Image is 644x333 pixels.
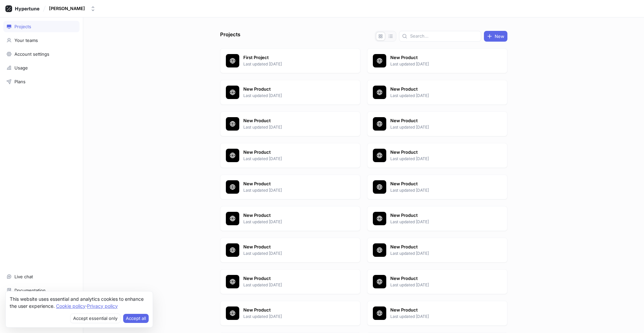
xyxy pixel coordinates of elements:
[243,314,341,320] p: Last updated [DATE]
[390,117,488,124] p: New Product
[410,33,478,40] input: Search...
[3,35,80,46] a: Your teams
[243,93,341,99] p: Last updated [DATE]
[390,124,488,130] p: Last updated [DATE]
[390,61,488,67] p: Last updated [DATE]
[46,3,98,14] button: [PERSON_NAME]
[390,219,488,225] p: Last updated [DATE]
[243,149,341,156] p: New Product
[14,24,31,29] div: Projects
[14,51,49,57] div: Account settings
[243,244,341,250] p: New Product
[14,38,38,43] div: Your teams
[14,79,26,84] div: Plans
[3,21,80,32] a: Projects
[390,250,488,256] p: Last updated [DATE]
[87,303,118,309] a: Privacy policy
[243,250,341,256] p: Last updated [DATE]
[56,303,86,309] a: Cookie policy
[243,156,341,162] p: Last updated [DATE]
[484,31,507,42] button: New
[243,124,341,130] p: Last updated [DATE]
[14,274,33,279] div: Live chat
[123,314,149,323] button: Accept cookies
[390,244,488,250] p: New Product
[390,181,488,187] p: New Product
[243,219,341,225] p: Last updated [DATE]
[10,295,149,310] div: This website uses essential and analytics cookies to enhance the user experience. ‧
[390,149,488,156] p: New Product
[390,93,488,99] p: Last updated [DATE]
[390,54,488,61] p: New Product
[243,86,341,93] p: New Product
[243,275,341,282] p: New Product
[243,307,341,314] p: New Product
[243,181,341,187] p: New Product
[3,48,80,60] a: Account settings
[390,307,488,314] p: New Product
[390,275,488,282] p: New Product
[390,282,488,288] p: Last updated [DATE]
[390,156,488,162] p: Last updated [DATE]
[14,65,28,70] div: Usage
[390,86,488,93] p: New Product
[220,31,240,42] p: Projects
[243,61,341,67] p: Last updated [DATE]
[14,288,46,293] div: Documentation
[3,285,80,296] a: Documentation
[3,62,80,74] a: Usage
[390,212,488,219] p: New Product
[70,314,120,324] button: Decline cookies
[243,282,341,288] p: Last updated [DATE]
[495,34,504,38] span: New
[243,117,341,124] p: New Product
[243,54,341,61] p: First Project
[390,314,488,320] p: Last updated [DATE]
[49,6,85,11] div: [PERSON_NAME]
[3,76,80,87] a: Plans
[243,187,341,193] p: Last updated [DATE]
[390,187,488,193] p: Last updated [DATE]
[243,212,341,219] p: New Product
